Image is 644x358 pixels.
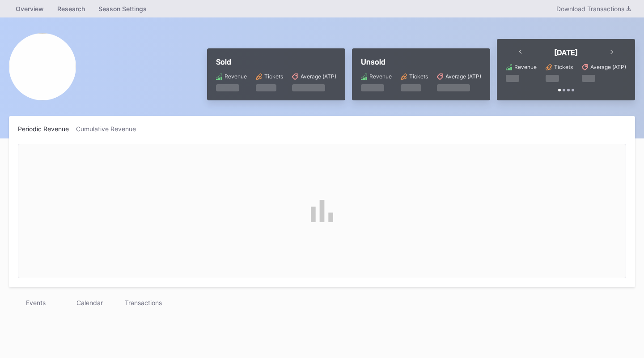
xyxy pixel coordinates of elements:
div: Tickets [264,73,283,80]
div: [DATE] [554,48,578,57]
div: Average (ATP) [445,73,481,80]
div: Revenue [514,64,537,70]
div: Average (ATP) [590,64,626,70]
div: Calendar [63,296,116,309]
div: Revenue [225,73,247,80]
a: Overview [9,2,51,15]
a: Research [51,2,92,15]
div: Unsold [361,57,481,66]
div: Download Transactions [556,5,631,13]
div: Cumulative Revenue [76,125,143,133]
div: Revenue [369,73,392,80]
div: Tickets [554,64,573,70]
div: Events [9,296,63,309]
a: Season Settings [92,2,153,15]
div: Transactions [116,296,170,309]
div: Tickets [409,73,428,80]
div: Sold [216,57,336,66]
div: Periodic Revenue [18,125,76,133]
button: Download Transactions [552,3,635,15]
div: Average (ATP) [301,73,336,80]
